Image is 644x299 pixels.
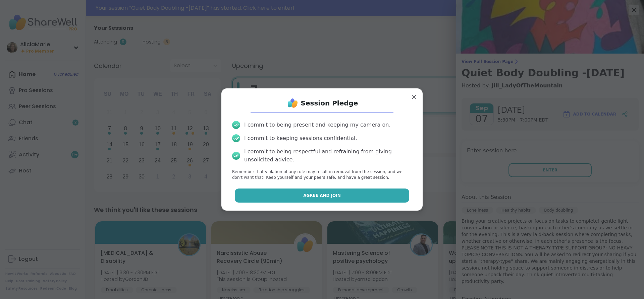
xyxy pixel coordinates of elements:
div: I commit to being present and keeping my camera on. [244,121,390,129]
button: Agree and Join [235,189,410,203]
h1: Session Pledge [301,98,358,108]
span: Agree and Join [303,193,341,199]
img: ShareWell Logo [286,96,300,110]
div: I commit to being respectful and refraining from giving unsolicited advice. [244,148,412,164]
div: I commit to keeping sessions confidential. [244,134,357,142]
p: Remember that violation of any rule may result in removal from the session, and we don’t want tha... [232,169,412,180]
